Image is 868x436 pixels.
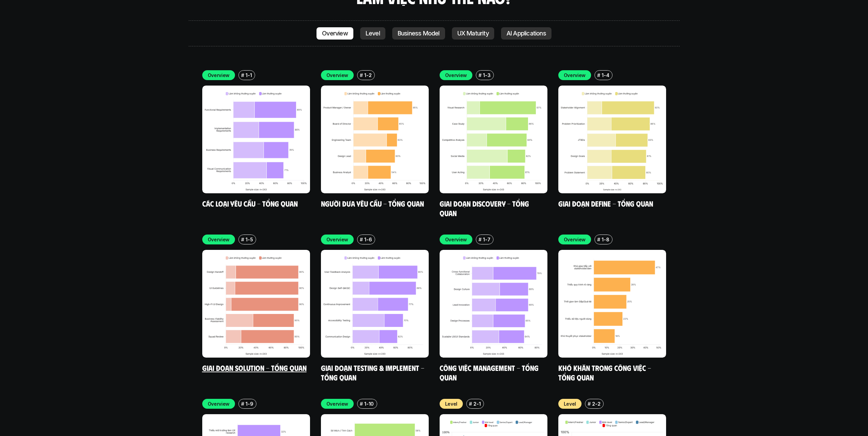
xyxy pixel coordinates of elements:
[241,237,244,242] h6: #
[360,401,363,406] h6: #
[479,237,482,242] h6: #
[392,27,445,40] a: Business Model
[202,363,307,372] a: Giai đoạn Solution - Tổng quan
[445,236,467,243] p: Overview
[506,30,546,37] p: AI Applications
[479,73,482,78] h6: #
[241,401,244,406] h6: #
[483,72,490,79] p: 1-3
[322,30,348,37] p: Overview
[452,27,494,40] a: UX Maturity
[564,400,576,407] p: Level
[246,236,253,243] p: 1-5
[592,400,600,407] p: 2-2
[597,73,600,78] h6: #
[501,27,551,40] a: AI Applications
[208,236,230,243] p: Overview
[202,199,298,208] a: Các loại yêu cầu - Tổng quan
[597,237,600,242] h6: #
[326,400,349,407] p: Overview
[360,237,363,242] h6: #
[588,401,591,406] h6: #
[564,236,586,243] p: Overview
[564,72,586,79] p: Overview
[364,400,374,407] p: 1-10
[364,72,371,79] p: 1-2
[246,72,252,79] p: 1-1
[602,236,609,243] p: 1-8
[440,363,540,382] a: Công việc Management - Tổng quan
[366,30,380,37] p: Level
[360,73,363,78] h6: #
[558,363,653,382] a: Khó khăn trong công việc - Tổng quan
[558,199,653,208] a: Giai đoạn Define - Tổng quan
[360,27,385,40] a: Level
[445,72,467,79] p: Overview
[398,30,440,37] p: Business Model
[440,199,531,217] a: Giai đoạn Discovery - Tổng quan
[469,401,472,406] h6: #
[326,72,349,79] p: Overview
[241,73,244,78] h6: #
[321,363,426,382] a: Giai đoạn Testing & Implement - Tổng quan
[473,400,481,407] p: 2-1
[208,400,230,407] p: Overview
[321,199,424,208] a: Người đưa yêu cầu - Tổng quan
[445,400,458,407] p: Level
[326,236,349,243] p: Overview
[208,72,230,79] p: Overview
[483,236,490,243] p: 1-7
[246,400,253,407] p: 1-9
[457,30,489,37] p: UX Maturity
[317,27,353,40] a: Overview
[364,236,372,243] p: 1-6
[602,72,609,79] p: 1-4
